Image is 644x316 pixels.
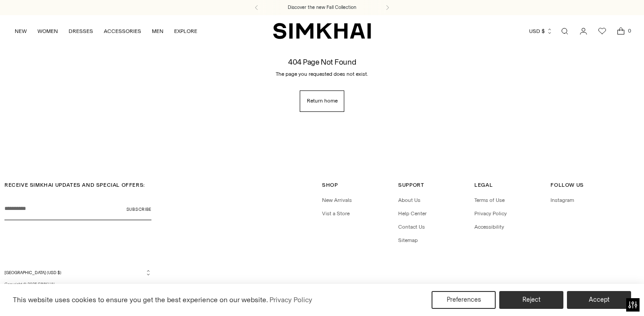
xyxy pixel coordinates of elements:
a: Terms of Use [474,197,505,203]
a: SIMKHAI [273,22,371,40]
a: EXPLORE [174,21,197,41]
a: Wishlist [593,22,611,40]
a: Help Center [398,210,427,217]
a: Accessibility [474,224,504,230]
a: Vist a Store [322,210,350,217]
span: Shop [322,182,338,188]
button: Subscribe [126,198,151,220]
a: DRESSES [69,21,93,41]
a: Go to the account page [575,22,592,40]
a: Instagram [550,197,574,203]
button: Reject [499,291,563,309]
a: Open search modal [556,22,574,40]
a: Return home [300,90,345,112]
a: About Us [398,197,420,203]
a: Privacy Policy (opens in a new tab) [268,293,314,307]
span: RECEIVE SIMKHAI UPDATES AND SPECIAL OFFERS: [4,182,145,188]
span: 0 [625,27,633,35]
a: Contact Us [398,224,425,230]
a: NEW [15,21,27,41]
span: Return home [307,97,338,105]
button: [GEOGRAPHIC_DATA] (USD $) [4,269,151,276]
span: Legal [474,182,493,188]
span: This website uses cookies to ensure you get the best experience on our website. [13,295,268,304]
a: Privacy Policy [474,210,507,217]
button: USD $ [529,21,553,41]
a: MEN [152,21,163,41]
p: The page you requested does not exist. [276,70,368,78]
a: Discover the new Fall Collection [288,4,356,11]
a: Open cart modal [612,22,630,40]
button: Preferences [432,291,496,309]
span: Support [398,182,424,188]
a: SIMKHAI [38,282,54,287]
span: Follow Us [550,182,583,188]
a: WOMEN [37,21,58,41]
a: New Arrivals [322,197,352,203]
a: ACCESSORIES [104,21,141,41]
a: Sitemap [398,237,418,243]
p: Copyright © 2025, . [4,281,151,287]
button: Accept [567,291,631,309]
h1: 404 Page Not Found [288,57,356,66]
